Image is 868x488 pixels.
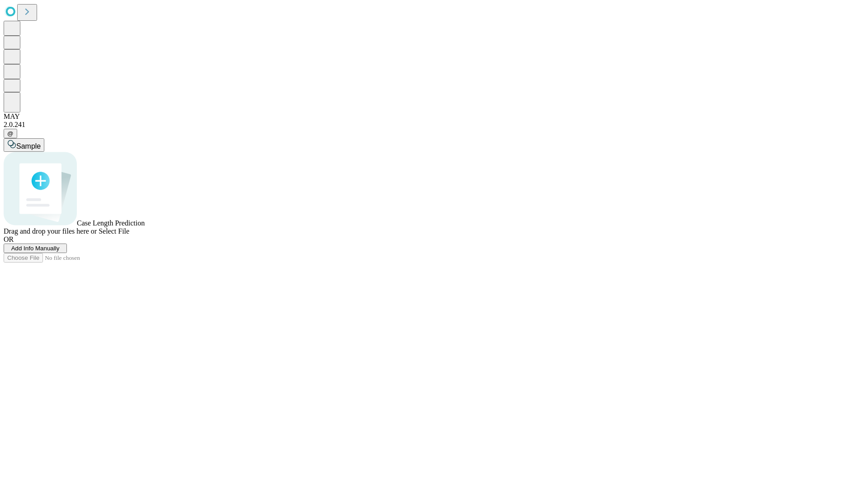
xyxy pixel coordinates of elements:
span: OR [4,235,14,243]
button: Add Info Manually [4,244,67,253]
span: Drag and drop your files here or [4,227,97,235]
button: @ [4,129,17,138]
button: Sample [4,138,44,152]
span: Case Length Prediction [77,219,145,227]
span: Sample [16,142,41,150]
div: 2.0.241 [4,121,864,129]
span: Select File [99,227,129,235]
span: @ [7,130,14,137]
div: MAY [4,113,864,121]
span: Add Info Manually [11,245,60,252]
